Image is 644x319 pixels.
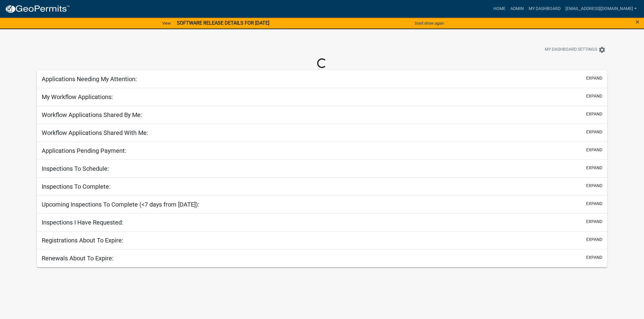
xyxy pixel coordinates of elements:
h5: Applications Needing My Attention: [42,75,137,83]
a: View [160,18,173,28]
button: expand [586,183,602,189]
h5: Upcoming Inspections To Complete (<7 days from [DATE]): [42,201,199,208]
span: × [635,18,639,26]
span: My Dashboard Settings [545,46,597,53]
i: settings [598,46,606,53]
button: expand [586,218,602,225]
h5: Applications Pending Payment: [42,147,126,154]
h5: Inspections To Complete: [42,183,110,190]
button: expand [586,236,602,243]
h5: Workflow Applications Shared By Me: [42,111,142,118]
h5: My Workflow Applications: [42,93,113,101]
button: My Dashboard Settingssettings [540,44,611,56]
button: expand [586,147,602,153]
button: expand [586,165,602,171]
button: expand [586,75,602,81]
button: Close [635,18,639,26]
h5: Inspections I Have Requested: [42,219,123,226]
a: Admin [508,3,526,15]
h5: Registrations About To Expire: [42,237,123,244]
a: My Dashboard [526,3,563,15]
button: expand [586,129,602,135]
button: expand [586,93,602,99]
h5: Renewals About To Expire: [42,255,114,262]
button: expand [586,111,602,117]
h5: Workflow Applications Shared With Me: [42,129,148,136]
a: [EMAIL_ADDRESS][DOMAIN_NAME] [563,3,639,15]
button: Don't show again [412,18,446,28]
h5: Inspections To Schedule: [42,165,109,172]
button: expand [586,254,602,261]
a: Home [491,3,508,15]
button: expand [586,201,602,207]
strong: SOFTWARE RELEASE DETAILS FOR [DATE] [177,20,269,26]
